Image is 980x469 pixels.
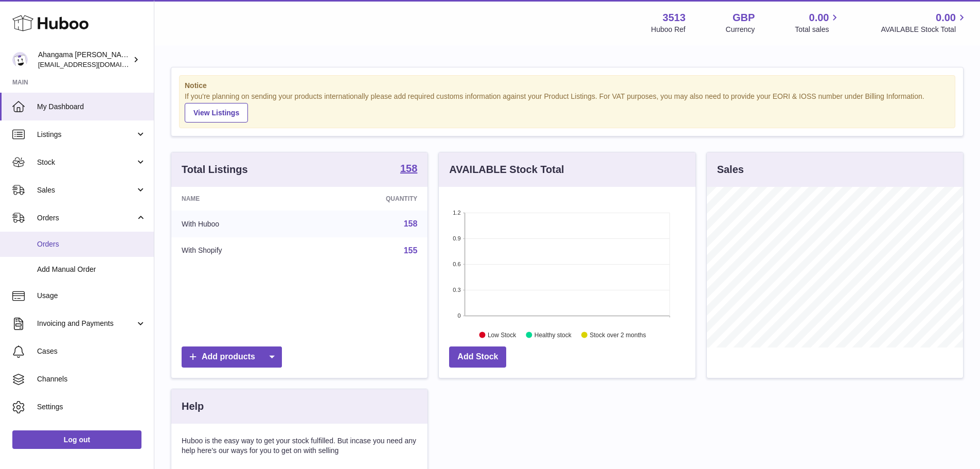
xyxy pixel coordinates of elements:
[881,11,968,34] a: 0.00 AVAILABLE Stock Total
[171,211,310,237] td: With Huboo
[12,430,141,449] a: Log out
[453,235,461,241] text: 0.9
[37,265,146,274] span: Add Manual Order
[37,239,146,249] span: Orders
[651,25,686,34] div: Huboo Ref
[185,81,950,91] strong: Notice
[171,187,310,211] th: Name
[37,158,135,167] span: Stock
[453,261,461,267] text: 0.6
[38,50,131,70] div: Ahangama [PERSON_NAME] [PERSON_NAME]
[453,287,461,293] text: 0.3
[38,60,151,68] span: [EMAIL_ADDRESS][DOMAIN_NAME]
[590,331,646,338] text: Stock over 2 months
[717,163,744,177] h3: Sales
[37,402,146,412] span: Settings
[37,346,146,356] span: Cases
[182,163,248,177] h3: Total Listings
[404,219,418,228] a: 158
[458,312,461,319] text: 0
[37,213,135,223] span: Orders
[37,130,135,140] span: Listings
[936,11,956,25] span: 0.00
[453,210,461,216] text: 1.2
[182,436,417,456] p: Huboo is the easy way to get your stock fulfilled. But incase you need any help here's our ways f...
[404,246,418,255] a: 155
[12,52,28,67] img: ashok@teadrop.com.au
[449,346,506,368] a: Add Stock
[663,11,686,25] strong: 3513
[185,103,248,123] a: View Listings
[400,163,417,176] a: 158
[310,187,428,211] th: Quantity
[37,102,146,112] span: My Dashboard
[400,163,417,173] strong: 158
[809,11,829,25] span: 0.00
[37,374,146,384] span: Channels
[171,237,310,264] td: With Shopify
[726,25,755,34] div: Currency
[37,291,146,301] span: Usage
[37,185,135,195] span: Sales
[449,163,564,177] h3: AVAILABLE Stock Total
[37,319,135,328] span: Invoicing and Payments
[182,399,204,413] h3: Help
[185,92,950,123] div: If you're planning on sending your products internationally please add required customs informati...
[795,11,841,34] a: 0.00 Total sales
[534,331,572,338] text: Healthy stock
[881,25,968,34] span: AVAILABLE Stock Total
[488,331,516,338] text: Low Stock
[182,346,282,368] a: Add products
[733,11,755,25] strong: GBP
[795,25,841,34] span: Total sales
